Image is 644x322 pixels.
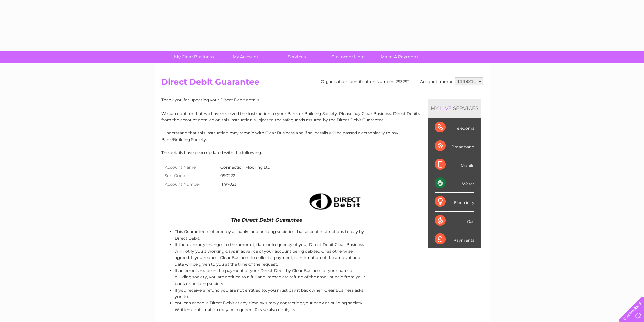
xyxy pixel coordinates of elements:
td: 11197023 [219,180,272,189]
div: Water [435,174,474,193]
li: This Guarantee is offered by all banks and building societies that accept instructions to pay by ... [175,228,366,241]
th: Account Number [161,180,219,189]
td: Connection Flooring Ltd [219,163,272,172]
div: MY SERVICES [428,99,481,118]
li: If an error is made in the payment of your Direct Debit by Clear Business or your bank or buildin... [175,267,366,287]
div: Payments [435,230,474,248]
p: We can confirm that we have received the Instruction to your Bank or Building Society. Please pay... [161,110,483,123]
a: Make A Payment [372,51,427,63]
div: Electricity [435,193,474,211]
div: Telecoms [435,118,474,137]
li: If you receive a refund you are not entitled to, you must pay it back when Clear Business asks yo... [175,287,366,300]
td: 090222 [219,171,272,180]
h2: Direct Debit Guarantee [161,77,483,90]
li: If there are any changes to the amount, date or frequency of your Direct Debit Clear Business wil... [175,241,366,267]
p: I understand that this instruction may remain with Clear Business and if so, details will be pass... [161,130,483,143]
img: Direct Debit image [303,191,365,213]
li: You can cancel a Direct Debit at any time by simply contacting your bank or building society. Wri... [175,300,366,313]
p: The details have been updated with the following: [161,149,483,156]
a: Customer Help [320,51,376,63]
a: Services [269,51,325,63]
div: Organisation Identification Number: 293292 Account number [321,77,483,85]
th: Sort Code [161,171,219,180]
div: Gas [435,212,474,230]
a: My Account [217,51,273,63]
th: Account Name [161,163,219,172]
td: The Direct Debit Guarantee [161,215,366,224]
p: Thank you for updating your Direct Debit details. [161,97,483,103]
div: LIVE [439,105,453,112]
a: My Clear Business [166,51,222,63]
div: Broadband [435,137,474,155]
div: Mobile [435,155,474,174]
